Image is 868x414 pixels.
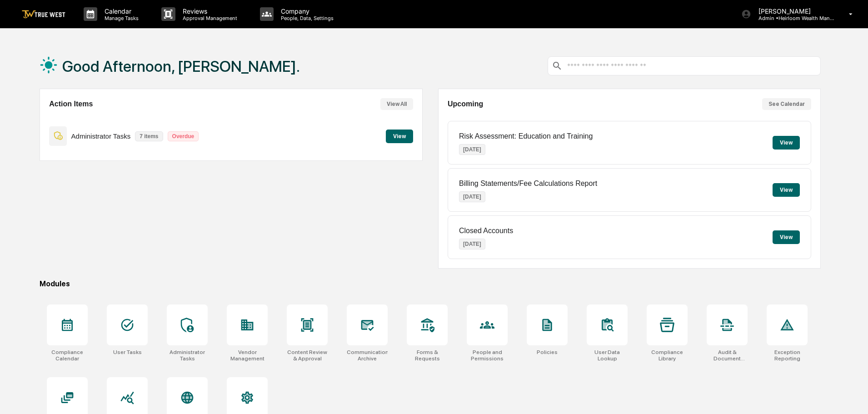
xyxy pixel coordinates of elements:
[97,15,143,21] p: Manage Tasks
[49,100,93,108] h2: Action Items
[751,7,836,15] p: [PERSON_NAME]
[287,349,328,362] div: Content Review & Approval
[459,239,485,249] p: [DATE]
[274,7,338,15] p: Company
[22,10,65,19] img: logo
[773,136,800,150] button: View
[386,131,413,140] a: View
[459,132,593,140] p: Risk Assessment: Education and Training
[407,349,448,362] div: Forms & Requests
[751,15,836,21] p: Admin • Heirloom Wealth Management
[537,349,558,355] div: Policies
[767,349,808,362] div: Exception Reporting
[62,57,300,75] h1: Good Afternoon, [PERSON_NAME].
[459,180,597,188] p: Billing Statements/Fee Calculations Report
[467,349,508,362] div: People and Permissions
[773,230,800,244] button: View
[380,98,413,110] button: View All
[386,130,413,143] button: View
[459,191,485,202] p: [DATE]
[135,131,163,141] p: 7 items
[587,349,628,362] div: User Data Lookup
[459,227,513,235] p: Closed Accounts
[167,349,208,362] div: Administrator Tasks
[168,131,199,141] p: Overdue
[647,349,688,362] div: Compliance Library
[448,100,483,108] h2: Upcoming
[175,15,242,21] p: Approval Management
[97,7,143,15] p: Calendar
[274,15,338,21] p: People, Data, Settings
[113,349,142,355] div: User Tasks
[175,7,242,15] p: Reviews
[707,349,748,362] div: Audit & Document Logs
[459,144,485,155] p: [DATE]
[40,279,821,288] div: Modules
[227,349,268,362] div: Vendor Management
[762,98,811,110] button: See Calendar
[839,384,863,409] iframe: Open customer support
[347,349,388,362] div: Communications Archive
[47,349,88,362] div: Compliance Calendar
[773,183,800,197] button: View
[71,132,131,140] p: Administrator Tasks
